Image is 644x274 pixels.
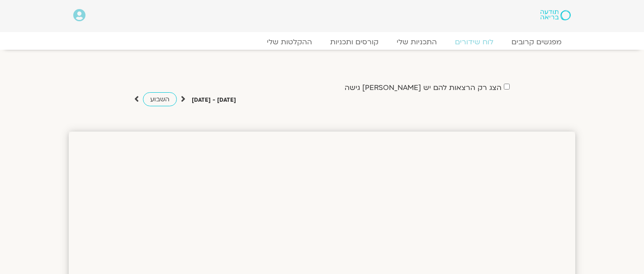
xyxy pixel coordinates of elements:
span: השבוע [150,95,170,104]
a: קורסים ותכניות [321,38,388,47]
a: השבוע [143,92,177,106]
label: הצג רק הרצאות להם יש [PERSON_NAME] גישה [345,84,502,92]
a: ההקלטות שלי [258,38,321,47]
p: [DATE] - [DATE] [192,95,236,105]
a: מפגשים קרובים [502,38,571,47]
a: לוח שידורים [446,38,502,47]
a: התכניות שלי [388,38,446,47]
nav: Menu [73,38,571,47]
